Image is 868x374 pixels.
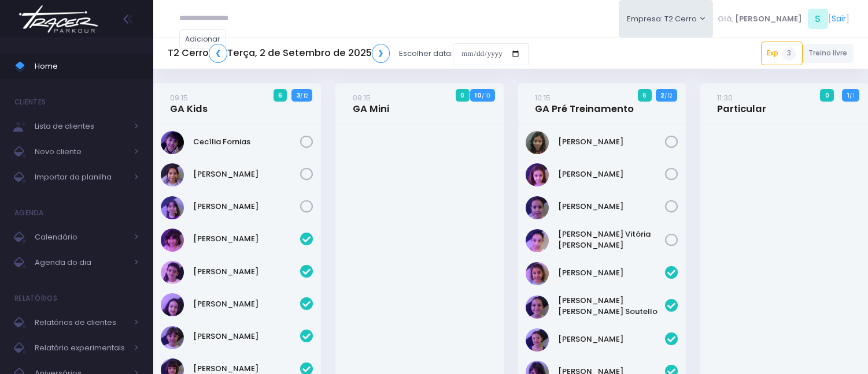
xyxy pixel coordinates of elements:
a: 11:30Particular [717,92,766,115]
a: [PERSON_NAME] [PERSON_NAME] Soutello [558,295,665,317]
a: 09:15GA Kids [170,92,208,115]
img: Luisa Tomchinsky Montezano [526,163,549,186]
a: [PERSON_NAME] [193,298,300,310]
span: Olá, [718,13,733,25]
a: [PERSON_NAME] [193,201,300,212]
strong: 2 [660,91,664,100]
a: Treino livre [803,44,854,63]
img: Ana Helena Soutello [526,296,549,319]
span: [PERSON_NAME] [735,13,802,25]
a: ❯ [372,44,390,63]
span: 6 [274,89,287,102]
div: [ ] [713,6,854,32]
span: Calendário [35,230,127,245]
img: Isabela de Brito Moffa [161,293,184,316]
small: / 10 [482,92,490,99]
img: Chiara Real Oshima Hirata [161,229,184,252]
small: / 12 [300,92,308,99]
a: [PERSON_NAME] [558,169,665,180]
span: Importar da planilha [35,170,127,185]
a: Adicionar [179,29,227,48]
span: 0 [820,89,834,102]
h4: Relatórios [14,287,57,310]
span: 3 [782,47,796,61]
a: 10:15GA Pré Treinamento [535,92,634,115]
img: Jasmim rocha [526,328,549,351]
a: [PERSON_NAME] [558,201,665,212]
h5: T2 Cerro Terça, 2 de Setembro de 2025 [168,44,390,63]
strong: 10 [475,91,482,100]
a: [PERSON_NAME] [558,136,665,148]
small: 11:30 [717,92,733,103]
div: Escolher data: [168,40,529,67]
img: Julia de Campos Munhoz [526,131,549,154]
small: 09:15 [353,92,371,103]
img: Maria Vitória Silva Moura [526,229,549,252]
small: / 12 [664,92,672,99]
img: Luzia Rolfini Fernandes [526,196,549,219]
img: Clara Guimaraes Kron [161,261,184,284]
span: Lista de clientes [35,119,127,134]
a: [PERSON_NAME] [558,267,665,279]
span: 6 [638,89,652,102]
strong: 1 [847,91,849,100]
small: 09:15 [170,92,188,103]
a: [PERSON_NAME] [193,331,300,342]
a: 09:15GA Mini [353,92,389,115]
span: 0 [456,89,470,102]
h4: Clientes [14,91,46,114]
a: Sair [832,13,846,25]
a: Cecília Fornias [193,136,300,148]
a: [PERSON_NAME] [558,334,665,345]
a: [PERSON_NAME] [193,266,300,278]
a: [PERSON_NAME] [193,233,300,245]
a: [PERSON_NAME] Vitória [PERSON_NAME] [558,229,665,251]
span: Relatórios de clientes [35,315,127,330]
img: Marina Árju Aragão Abreu [161,163,184,186]
img: Nina Elias [161,196,184,219]
span: S [808,9,828,29]
a: Exp3 [761,42,803,65]
small: / 1 [849,92,855,99]
span: Relatório experimentais [35,341,127,356]
strong: 3 [296,91,300,100]
span: Agenda do dia [35,255,127,270]
a: [PERSON_NAME] [193,169,300,180]
small: 10:15 [535,92,551,103]
span: Home [35,59,139,74]
img: Maria Clara Frateschi [161,326,184,349]
span: Novo cliente [35,144,127,159]
img: Cecília Fornias Gomes [161,131,184,154]
img: Alice Oliveira Castro [526,262,549,285]
h4: Agenda [14,201,44,225]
